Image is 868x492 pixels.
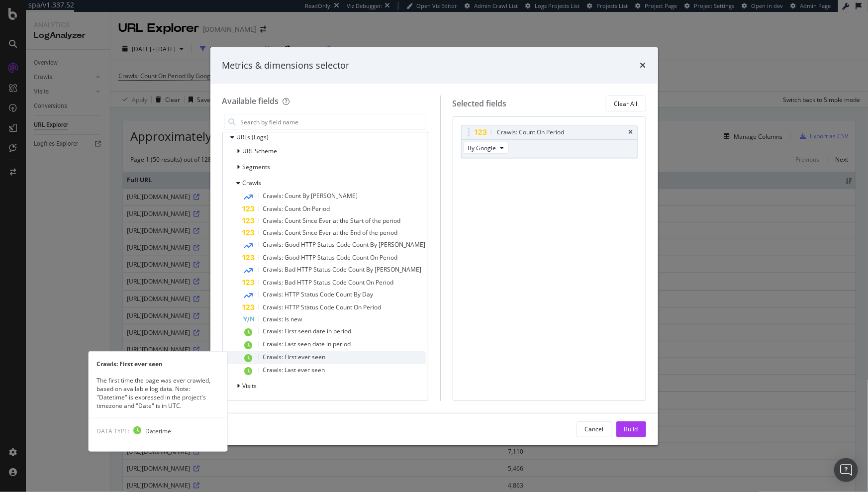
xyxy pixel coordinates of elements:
[263,240,426,249] span: Crawls: Good HTTP Status Code Count By [PERSON_NAME]
[464,142,509,154] button: By Google
[461,125,638,158] div: Crawls: Count On PeriodtimesBy Google
[263,315,302,323] span: Crawls: Is new
[263,303,382,311] span: Crawls: HTTP Status Code Count On Period
[263,353,326,361] span: Crawls: First ever seen
[222,96,279,106] div: Available fields
[89,376,227,410] div: The first time the page was ever crawled, based on available log data. Note: "Datetime" is expres...
[263,278,394,287] span: Crawls: Bad HTTP Status Code Count On Period
[263,340,351,348] span: Crawls: Last seen date in period
[263,192,358,200] span: Crawls: Count By [PERSON_NAME]
[640,59,646,72] div: times
[240,114,426,129] input: Search by field name
[237,133,269,141] span: URLs (Logs)
[616,421,646,437] button: Build
[606,96,646,111] button: Clear All
[243,382,257,390] span: Visits
[263,216,401,225] span: Crawls: Count Since Ever at the Start of the period
[468,144,496,152] span: By Google
[629,129,633,135] div: times
[89,359,227,368] div: Crawls: First ever seen
[243,163,271,171] span: Segments
[222,59,350,72] div: Metrics & dimensions selector
[243,179,262,187] span: Crawls
[210,47,658,445] div: modal
[834,458,858,482] div: Open Intercom Messenger
[614,99,638,108] div: Clear All
[263,228,398,237] span: Crawls: Count Since Ever at the End of the period
[585,425,604,433] div: Cancel
[263,290,374,298] span: Crawls: HTTP Status Code Count By Day
[263,265,422,274] span: Crawls: Bad HTTP Status Code Count By [PERSON_NAME]
[263,253,398,262] span: Crawls: Good HTTP Status Code Count On Period
[263,327,352,335] span: Crawls: First seen date in period
[263,366,325,374] span: Crawls: Last ever seen
[263,204,330,213] span: Crawls: Count On Period
[243,147,278,155] span: URL Scheme
[497,127,565,137] div: Crawls: Count On Period
[577,421,612,437] button: Cancel
[453,98,507,109] div: Selected fields
[624,425,638,433] div: Build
